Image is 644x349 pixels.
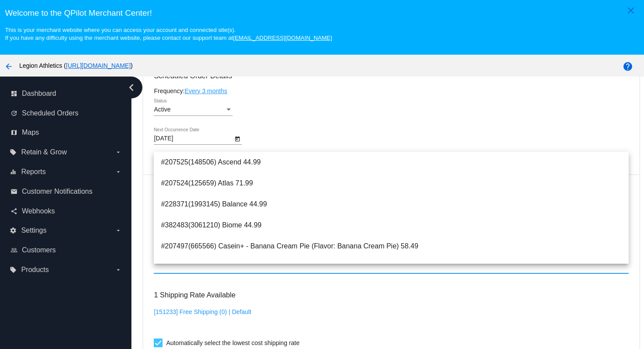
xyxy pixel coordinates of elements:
[22,246,56,254] span: Customers
[154,264,628,271] input: Add an item
[10,227,17,234] i: settings
[11,90,18,97] i: dashboard
[115,149,122,156] i: arrow_drop_down
[154,308,251,315] a: [151233] Free Shipping (0) | Default
[124,80,138,94] i: chevron_left
[166,338,299,348] span: Automatically select the lowest cost shipping rate
[184,87,227,94] a: Every 3 months
[154,87,628,94] div: Frequency:
[21,266,49,274] span: Products
[161,215,621,236] span: #382483(3061210) Biome 44.99
[11,129,18,136] i: map
[19,62,133,69] span: Legion Athletics ( )
[66,62,131,69] a: [URL][DOMAIN_NAME]
[10,149,17,156] i: local_offer
[22,109,78,117] span: Scheduled Orders
[161,173,621,194] span: #207524(125659) Atlas 71.99
[154,106,233,113] mat-select: Status
[11,185,122,199] a: email Customer Notifications
[154,286,235,304] h3: 1 Shipping Rate Available
[5,8,639,18] h3: Welcome to the QPilot Merchant Center!
[11,243,122,257] a: people_outline Customers
[22,90,56,98] span: Dashboard
[623,61,633,72] mat-icon: help
[11,247,18,254] i: people_outline
[154,135,233,142] input: Next Occurrence Date
[11,188,18,195] i: email
[11,110,18,117] i: update
[161,152,621,173] span: #207525(148506) Ascend 44.99
[11,204,122,218] a: share Webhooks
[161,194,621,215] span: #228371(1993145) Balance 44.99
[626,5,636,16] mat-icon: close
[233,134,242,143] button: Open calendar
[22,207,55,215] span: Webhooks
[11,87,122,101] a: dashboard Dashboard
[10,168,17,175] i: equalizer
[21,168,46,176] span: Reports
[115,168,122,175] i: arrow_drop_down
[161,236,621,257] span: #207497(665566) Casein+ - Banana Cream Pie (Flavor: Banana Cream Pie) 58.49
[21,148,67,156] span: Retain & Grow
[233,35,332,41] a: [EMAIL_ADDRESS][DOMAIN_NAME]
[22,188,92,195] span: Customer Notifications
[115,266,122,273] i: arrow_drop_down
[22,129,39,136] span: Maps
[21,227,46,234] span: Settings
[11,106,122,120] a: update Scheduled Orders
[11,126,122,140] a: map Maps
[11,208,18,215] i: share
[115,227,122,234] i: arrow_drop_down
[10,266,17,273] i: local_offer
[161,257,621,278] span: #521481(4323723) Casein+ - Chocolate Peanut Butter (Flavor: Chocolate Peanut Butter) 58.49
[5,27,332,41] small: This is your merchant website where you can access your account and connected site(s). If you hav...
[4,61,14,72] mat-icon: arrow_back
[154,106,170,113] span: Active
